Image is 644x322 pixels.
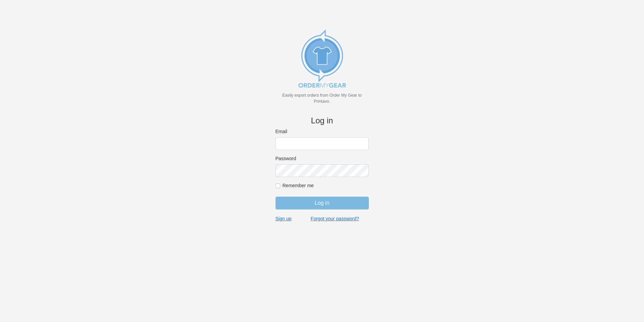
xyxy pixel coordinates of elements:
[276,216,291,222] a: Sign up
[283,182,369,189] label: Remember me
[276,92,369,104] p: Easily export orders from Order My Gear to Printavo.
[276,155,369,162] label: Password
[276,128,369,134] label: Email
[276,197,369,209] input: Log in
[311,216,359,222] a: Forgot your password?
[288,25,356,92] img: new_omg_export_logo-652582c309f788888370c3373ec495a74b7b3fc93c8838f76510ecd25890bcc4.png
[276,116,369,126] h4: Log in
